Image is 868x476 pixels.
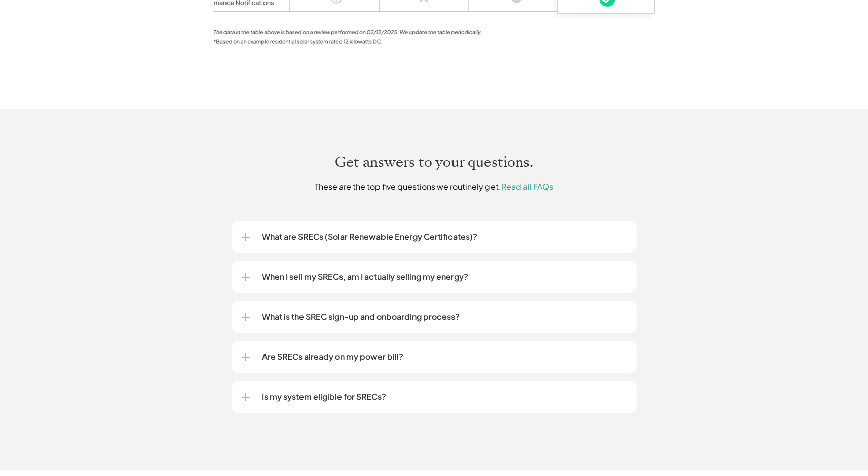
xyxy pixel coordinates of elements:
a: Read all FAQs [501,181,553,192]
h2: Get answers to your questions. [145,153,723,172]
p: Is my system eligible for SRECs? [262,391,627,403]
p: When I sell my SRECs, am I actually selling my energy? [262,271,627,283]
p: Are SRECs already on my power bill? [262,351,627,363]
p: These are the top five questions we routinely get. [246,180,622,193]
p: What are SRECs (Solar Renewable Energy Certificates)? [262,231,627,243]
p: What is the SREC sign-up and onboarding process? [262,311,627,323]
